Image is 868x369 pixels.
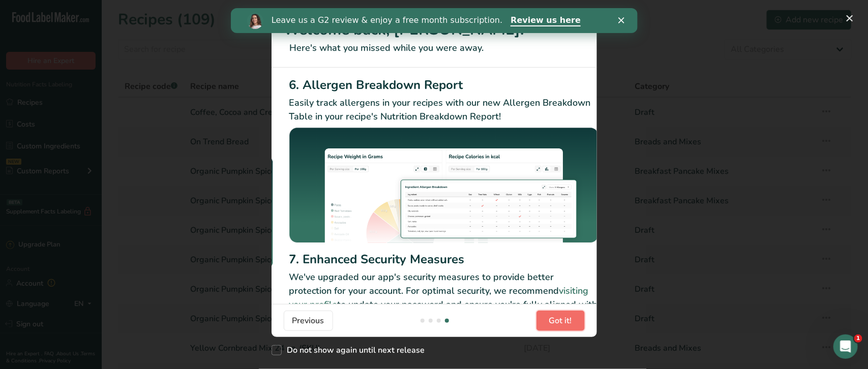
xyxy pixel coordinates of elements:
div: Close [387,9,398,15]
h2: 6. Allergen Breakdown Report [289,76,598,94]
span: Do not show again until next release [282,345,425,355]
img: Allergen Breakdown Report [289,128,598,247]
p: Here's what you missed while you were away. [284,41,585,55]
span: Got it! [549,315,572,327]
button: Previous [284,311,333,331]
span: Previous [292,315,324,327]
button: Got it! [536,311,585,331]
h2: 7. Enhanced Security Measures [289,250,598,268]
p: Easily track allergens in your recipes with our new Allergen Breakdown Table in your recipe's Nut... [289,96,598,124]
p: We've upgraded our app's security measures to provide better protection for your account. For opt... [289,270,598,325]
span: 1 [854,334,862,343]
iframe: Intercom live chat banner [231,8,638,33]
iframe: Intercom live chat [833,334,858,359]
